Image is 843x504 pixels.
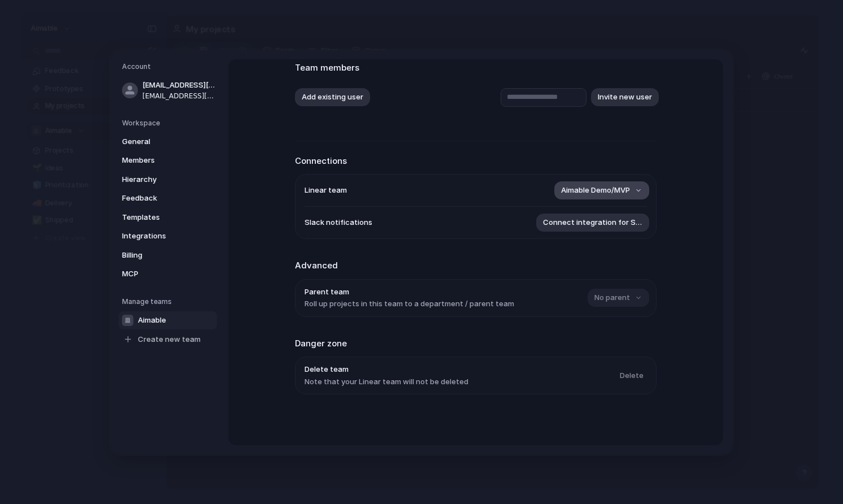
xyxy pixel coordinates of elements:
span: Delete team [305,364,468,375]
span: Slack notifications [305,217,372,228]
span: Hierarchy [122,173,194,185]
a: Members [119,151,217,170]
button: Aimable Demo/MVP [554,181,649,199]
span: Linear team [305,185,347,196]
span: Aimable Demo/MVP [561,185,630,196]
span: Members [122,155,194,166]
span: [EMAIL_ADDRESS][PERSON_NAME] [142,80,215,91]
span: Integrations [122,231,194,242]
span: Create new team [138,333,201,345]
h5: Account [122,62,217,72]
span: General [122,136,194,147]
h5: Workspace [122,118,217,128]
span: MCP [122,268,194,280]
a: Aimable [119,311,217,329]
a: Hierarchy [119,170,217,188]
h5: Manage teams [122,296,217,306]
span: Billing [122,249,194,260]
span: Roll up projects in this team to a department / parent team [305,298,514,310]
button: Connect integration for Slack [536,214,649,232]
button: Add existing user [295,88,370,106]
span: [EMAIL_ADDRESS][PERSON_NAME] [142,90,215,101]
a: General [119,132,217,150]
a: Feedback [119,189,217,207]
a: Templates [119,208,217,226]
span: Templates [122,211,194,223]
a: MCP [119,265,217,283]
h2: Danger zone [295,337,657,350]
span: Parent team [305,286,514,297]
a: [EMAIL_ADDRESS][PERSON_NAME][EMAIL_ADDRESS][PERSON_NAME] [119,76,217,105]
h2: Team members [295,62,657,75]
span: Aimable [138,314,166,325]
a: Billing [119,246,217,264]
span: Feedback [122,193,194,204]
button: Invite new user [591,88,659,106]
h2: Connections [295,154,657,167]
span: Note that your Linear team will not be deleted [305,376,468,387]
h2: Advanced [295,259,657,272]
span: Connect integration for Slack [543,217,642,228]
a: Integrations [119,227,217,245]
a: Create new team [119,330,217,348]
